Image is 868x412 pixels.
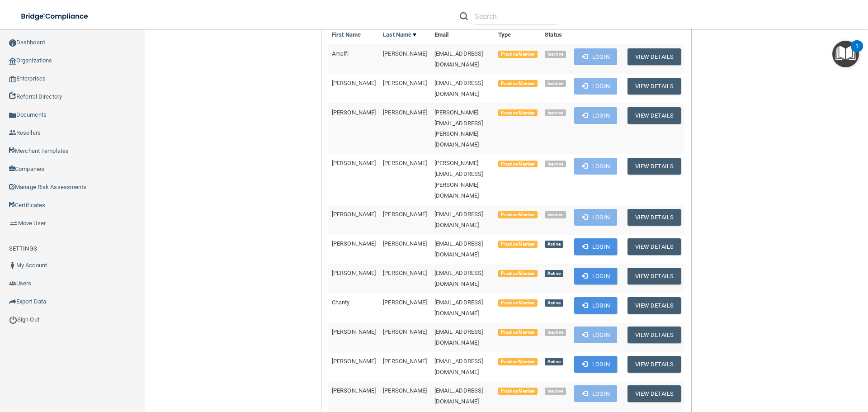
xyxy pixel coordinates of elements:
span: Active [545,358,563,365]
span: Inactive [545,80,566,87]
img: enterprise.0d942306.png [9,76,16,82]
img: briefcase.64adab9b.png [9,219,18,228]
button: View Details [627,327,681,343]
span: Practice Member [498,109,538,117]
a: First Name [332,29,361,40]
button: Open Resource Center, 1 new notification [832,41,859,67]
span: Practice Member [498,358,538,365]
span: [EMAIL_ADDRESS][DOMAIN_NAME] [434,387,483,405]
button: View Details [627,78,681,95]
span: [PERSON_NAME] [383,211,427,218]
span: [PERSON_NAME] [383,270,427,276]
span: [PERSON_NAME] [332,270,376,276]
span: [PERSON_NAME] [383,358,427,365]
span: [EMAIL_ADDRESS][DOMAIN_NAME] [434,270,483,287]
button: View Details [627,356,681,373]
button: View Details [627,158,681,175]
button: View Details [627,238,681,255]
span: Amalfi [332,50,349,57]
span: [EMAIL_ADDRESS][DOMAIN_NAME] [434,80,483,97]
span: [EMAIL_ADDRESS][DOMAIN_NAME] [434,299,483,317]
span: Chanty [332,299,350,306]
img: icon-users.e205127d.png [9,280,16,287]
span: Practice Member [498,299,538,307]
span: [PERSON_NAME] [332,80,376,86]
span: [EMAIL_ADDRESS][DOMAIN_NAME] [434,50,483,68]
span: [EMAIL_ADDRESS][DOMAIN_NAME] [434,211,483,228]
span: [PERSON_NAME] [332,387,376,394]
span: [PERSON_NAME] [332,109,376,116]
button: View Details [627,297,681,314]
span: Practice Member [498,80,538,87]
span: [EMAIL_ADDRESS][DOMAIN_NAME] [434,240,483,258]
span: [EMAIL_ADDRESS][DOMAIN_NAME] [434,358,483,375]
span: [PERSON_NAME] [383,328,427,335]
a: Last Name [383,29,416,40]
span: [PERSON_NAME][EMAIL_ADDRESS][PERSON_NAME][DOMAIN_NAME] [434,160,483,199]
span: Active [545,299,563,307]
img: ic_user_dark.df1a06c3.png [9,262,16,269]
div: 1 [855,46,859,58]
span: [PERSON_NAME] [383,109,427,116]
button: View Details [627,107,681,124]
button: View Details [627,268,681,284]
input: Search [475,8,557,25]
img: ic_dashboard_dark.d01f4a41.png [9,39,16,47]
span: Active [545,241,563,248]
span: [PERSON_NAME] [332,328,376,335]
span: [PERSON_NAME] [332,211,376,218]
button: View Details [627,48,681,65]
button: Login [574,238,617,255]
span: [PERSON_NAME] [332,358,376,365]
span: [PERSON_NAME] [332,240,376,247]
button: View Details [627,385,681,402]
button: Login [574,209,617,226]
span: Active [545,270,563,277]
img: icon-export.b9366987.png [9,298,16,305]
span: Practice Member [498,211,538,218]
span: [PERSON_NAME] [383,160,427,166]
span: Practice Member [498,388,538,395]
img: icon-documents.8dae5593.png [9,112,16,119]
span: Practice Member [498,270,538,277]
button: Login [574,327,617,343]
img: ic_reseller.de258add.png [9,129,16,137]
span: Inactive [545,211,566,218]
span: [PERSON_NAME] [383,387,427,394]
span: Inactive [545,51,566,58]
span: Practice Member [498,329,538,336]
button: Login [574,356,617,373]
span: [PERSON_NAME] [383,50,427,57]
img: bridge_compliance_login_screen.278c3ca4.svg [14,7,97,26]
button: Login [574,385,617,402]
span: Inactive [545,161,566,168]
button: View Details [627,209,681,226]
span: [PERSON_NAME][EMAIL_ADDRESS][PERSON_NAME][DOMAIN_NAME] [434,109,483,148]
img: organization-icon.f8decf85.png [9,57,16,65]
span: Inactive [545,329,566,336]
span: [EMAIL_ADDRESS][DOMAIN_NAME] [434,328,483,346]
img: ic-search.3b580494.png [460,12,468,20]
button: Login [574,158,617,175]
span: [PERSON_NAME] [383,240,427,247]
iframe: Drift Widget Chat Controller [823,350,857,384]
label: SETTINGS [9,243,37,254]
img: ic_power_dark.7ecde6b1.png [9,316,17,324]
button: Login [574,78,617,95]
span: Inactive [545,109,566,117]
span: Inactive [545,388,566,395]
span: Practice Member [498,241,538,248]
button: Login [574,268,617,284]
button: Login [574,48,617,65]
button: Login [574,297,617,314]
span: Practice Member [498,161,538,168]
button: Login [574,107,617,124]
span: [PERSON_NAME] [383,299,427,306]
span: Practice Member [498,51,538,58]
span: [PERSON_NAME] [332,160,376,166]
span: [PERSON_NAME] [383,80,427,86]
